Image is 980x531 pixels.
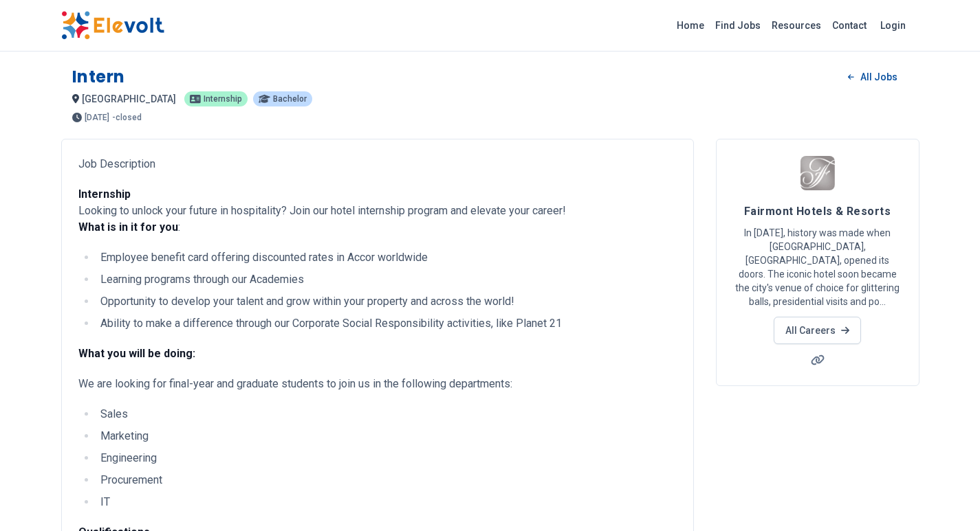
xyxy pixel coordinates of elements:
a: Resources [766,14,827,36]
span: Fairmont Hotels & Resorts [744,205,891,218]
li: Learning programs through our Academies [96,271,677,288]
p: - closed [112,113,142,122]
a: Find Jobs [710,14,766,36]
p: Job Description [78,156,677,172]
span: Bachelor [273,95,307,103]
p: Looking to unlock your future in hospitality? Join our hotel internship program and elevate your ... [78,186,677,236]
p: We are looking for final-year and graduate students to join us in the following departments: [78,376,677,392]
li: Engineering​ [96,450,677,466]
img: Fairmont Hotels & Resorts [801,156,835,190]
span: internship [204,95,242,103]
li: Sales [96,406,677,422]
span: [GEOGRAPHIC_DATA] [82,93,176,104]
p: In [DATE], history was made when [GEOGRAPHIC_DATA], [GEOGRAPHIC_DATA], opened its doors. The icon... [733,226,902,308]
strong: What you will be doing: [78,347,195,360]
li: Ability to make a difference through our Corporate Social Responsibility activities, like Planet 21 [96,315,677,332]
h1: Intern [72,66,126,88]
a: All Jobs [837,67,908,87]
img: Elevolt [61,11,164,40]
a: Contact [827,14,872,36]
li: Marketing​ [96,428,677,444]
li: IT [96,494,677,510]
li: Employee benefit card offering discounted rates in Accor worldwide [96,249,677,266]
li: Procurement [96,472,677,488]
a: All Careers [774,317,861,344]
li: Opportunity to develop your talent and grow within your property and across the world! [96,293,677,310]
strong: Internship [78,188,131,201]
strong: What is in it for you [78,221,178,234]
a: Home [671,14,710,36]
span: [DATE] [85,113,109,122]
a: Login [872,12,914,39]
